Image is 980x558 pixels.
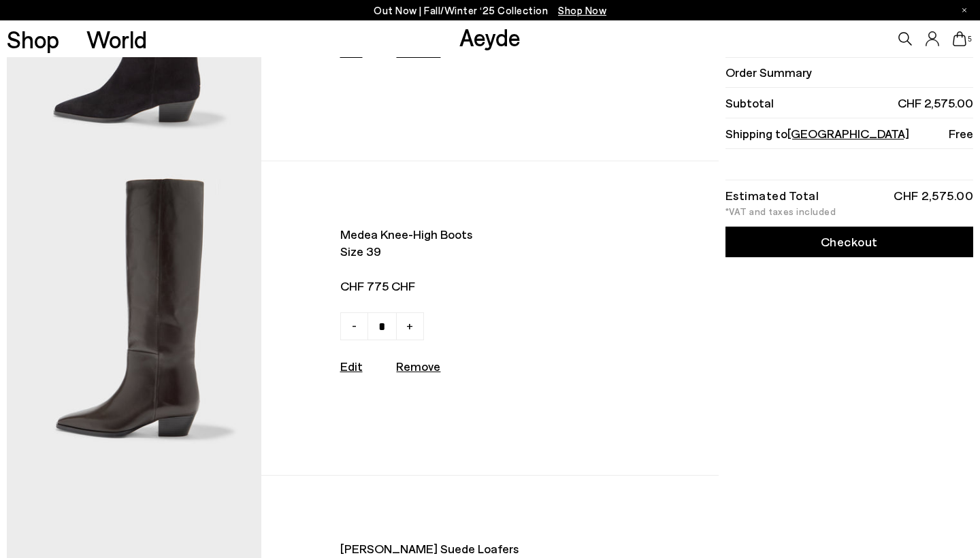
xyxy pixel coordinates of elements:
[7,27,59,51] a: Shop
[966,35,973,43] span: 5
[396,359,440,374] u: Remove
[340,243,618,260] span: Size 39
[340,359,363,374] a: Edit
[725,88,973,118] li: Subtotal
[352,317,357,333] span: -
[898,95,973,112] span: CHF 2,575.00
[7,161,261,475] img: AEYDE-MEDEA-MOKA-CALF-1_1_580x.jpg
[86,27,147,51] a: World
[787,126,909,141] span: [GEOGRAPHIC_DATA]
[406,317,413,333] span: +
[725,125,909,142] span: Shipping to
[725,191,819,200] div: Estimated Total
[340,312,368,340] a: -
[894,191,973,200] div: CHF 2,575.00
[725,207,973,216] div: *VAT and taxes included
[953,31,966,46] a: 5
[725,227,973,257] a: Checkout
[396,312,424,340] a: +
[340,226,618,243] span: Medea knee-high boots
[374,2,606,19] p: Out Now | Fall/Winter ‘25 Collection
[949,125,973,142] span: Free
[725,57,973,88] li: Order Summary
[558,4,606,16] span: Navigate to /collections/new-in
[340,540,618,557] span: [PERSON_NAME] suede loafers
[459,22,521,51] a: Aeyde
[340,278,618,295] span: CHF 775 CHF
